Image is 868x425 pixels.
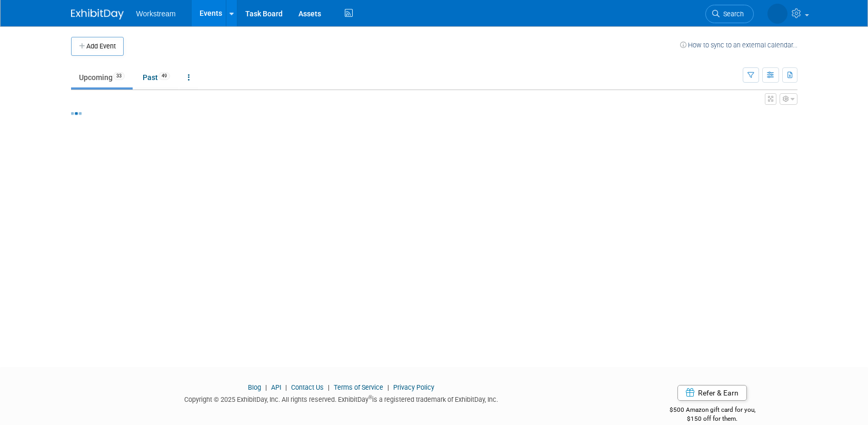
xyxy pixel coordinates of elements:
span: 33 [113,72,125,80]
span: Search [720,10,744,18]
a: API [271,383,281,391]
a: How to sync to an external calendar... [680,41,797,49]
span: | [283,383,290,391]
a: Terms of Service [334,383,383,391]
div: $500 Amazon gift card for you, [627,399,797,423]
span: | [325,383,332,391]
div: $150 off for them. [627,414,797,423]
span: 49 [158,72,170,80]
a: Blog [248,383,261,391]
a: Search [705,5,754,23]
div: Copyright © 2025 ExhibitDay, Inc. All rights reserved. ExhibitDay is a registered trademark of Ex... [71,392,612,404]
img: Tatia Meghdadi [767,4,787,24]
a: Refer & Earn [677,385,747,401]
span: Workstream [136,9,176,18]
a: Past49 [135,67,178,87]
a: Upcoming33 [71,67,133,87]
span: | [385,383,392,391]
a: Contact Us [291,383,324,391]
img: ExhibitDay [71,9,124,19]
button: Add Event [71,37,124,56]
img: loading... [71,112,82,115]
span: | [263,383,270,391]
sup: ® [368,394,372,400]
a: Privacy Policy [393,383,434,391]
